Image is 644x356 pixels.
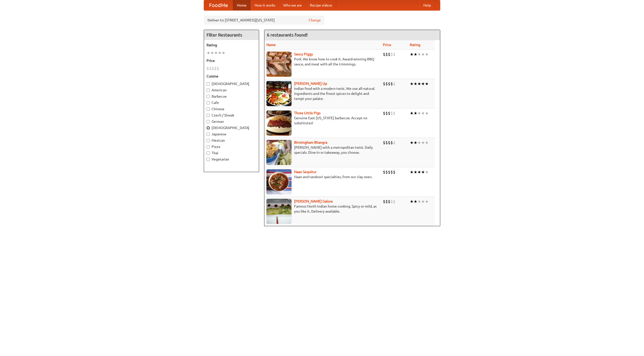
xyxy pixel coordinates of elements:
[267,32,308,37] ng-pluralize: 6 restaurants found!
[383,140,385,145] li: $
[294,52,313,56] a: Saucy Piggy
[410,52,414,57] li: ★
[207,89,210,92] input: American
[425,81,429,87] li: ★
[383,169,385,175] li: $
[207,94,256,99] label: Barbecue
[210,50,214,56] li: ★
[417,81,421,87] li: ★
[207,82,210,86] input: [DEMOGRAPHIC_DATA]
[417,110,421,116] li: ★
[419,0,435,10] a: Help
[390,169,393,175] li: $
[266,115,379,126] p: Genuine East [US_STATE] barbecue. Accept no substitutes!
[385,52,388,57] li: $
[425,52,429,57] li: ★
[207,151,210,155] input: Thai
[393,81,395,87] li: $
[266,204,379,214] p: Famous North Indian home cooking. Spicy or mild, as you like it. Delivery available.
[385,81,388,87] li: $
[421,199,425,204] li: ★
[390,52,393,57] li: $
[207,158,210,161] input: Vegetarian
[425,110,429,116] li: ★
[294,199,333,203] b: [PERSON_NAME] Galore
[417,169,421,175] li: ★
[266,81,292,106] img: curryup.jpg
[207,58,256,63] h5: Price
[414,140,417,145] li: ★
[410,81,414,87] li: ★
[207,150,256,155] label: Thai
[212,66,214,71] li: $
[266,145,379,155] p: [PERSON_NAME] with a metropolitan twist. Daily specials. Dine-in or takeaway, you choose.
[204,16,325,25] div: Deliver to: [STREET_ADDRESS][US_STATE]
[390,110,393,116] li: $
[266,140,292,165] img: bhangra.jpg
[414,110,417,116] li: ★
[207,126,210,130] input: [DEMOGRAPHIC_DATA]
[207,106,256,111] label: Chinese
[207,157,256,162] label: Vegetarian
[425,140,429,145] li: ★
[383,81,385,87] li: $
[207,119,256,124] label: German
[218,50,222,56] li: ★
[414,52,417,57] li: ★
[207,81,256,86] label: [DEMOGRAPHIC_DATA]
[209,66,212,71] li: $
[294,82,327,86] a: [PERSON_NAME] Up
[393,169,395,175] li: $
[207,114,210,117] input: Czech / Slovak
[207,132,256,137] label: Japanese
[390,81,393,87] li: $
[410,169,414,175] li: ★
[294,170,316,174] a: Naan Sequitur
[390,199,393,204] li: $
[410,43,420,47] a: Rating
[207,125,256,130] label: [DEMOGRAPHIC_DATA]
[385,169,388,175] li: $
[414,169,417,175] li: ★
[207,107,210,111] input: Chinese
[207,139,210,142] input: Mexican
[414,199,417,204] li: ★
[388,140,390,145] li: $
[383,52,385,57] li: $
[388,199,390,204] li: $
[217,66,219,71] li: $
[417,140,421,145] li: ★
[207,120,210,123] input: German
[279,0,306,10] a: Who we are
[417,52,421,57] li: ★
[421,110,425,116] li: ★
[266,169,292,194] img: naansequitur.jpg
[207,66,209,71] li: $
[266,57,379,67] p: Pork. We know how to cook it. Award-winning BBQ sauce, and meat with all the trimmings.
[207,101,210,104] input: Cafe
[222,50,225,56] li: ★
[393,52,395,57] li: $
[385,199,388,204] li: $
[266,52,292,77] img: saucy.jpg
[383,199,385,204] li: $
[207,43,256,48] h5: Rating
[385,110,388,116] li: $
[266,43,276,47] a: Name
[421,169,425,175] li: ★
[309,18,321,23] a: Change
[266,110,292,136] img: littlepigs.jpg
[393,199,395,204] li: $
[421,81,425,87] li: ★
[385,140,388,145] li: $
[417,199,421,204] li: ★
[204,0,233,10] a: FoodMe
[204,30,259,40] h4: Filter Restaurants
[207,74,256,79] h5: Cuisine
[207,113,256,118] label: Czech / Slovak
[207,133,210,136] input: Japanese
[207,95,210,98] input: Barbecue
